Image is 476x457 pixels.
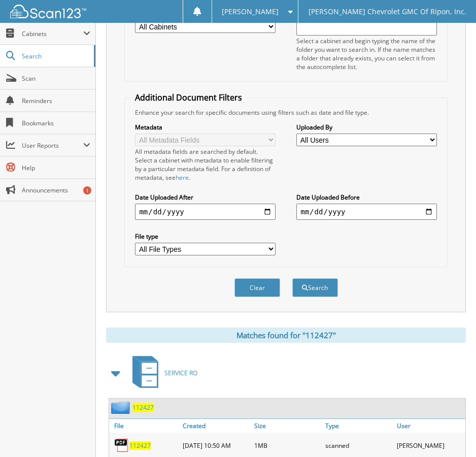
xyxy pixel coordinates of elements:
[164,369,197,377] span: SERVICE RO
[323,435,394,455] div: scanned
[296,193,436,202] label: Date Uploaded Before
[22,96,90,105] span: Reminders
[296,37,436,71] div: Select a cabinet and begin typing the name of the folder you want to search in. If the name match...
[180,435,251,455] div: [DATE] 10:50 AM
[126,353,197,393] a: SERVICE RO
[22,164,90,172] span: Help
[425,408,476,457] iframe: Chat Widget
[323,419,394,433] a: Type
[309,9,466,15] span: [PERSON_NAME] Chevrolet GMC Of Ripon, Inc.
[292,278,338,297] button: Search
[22,186,90,194] span: Announcements
[252,419,323,433] a: Size
[394,419,465,433] a: User
[22,52,89,60] span: Search
[394,435,465,455] div: [PERSON_NAME]
[109,419,180,433] a: File
[252,435,323,455] div: 1MB
[234,278,280,297] button: Clear
[130,108,441,117] div: Enhance your search for specific documents using filters such as date and file type.
[180,419,251,433] a: Created
[111,401,132,414] img: folder2.png
[222,9,279,15] span: [PERSON_NAME]
[135,123,275,132] label: Metadata
[114,438,129,453] img: PDF.png
[83,186,91,194] div: 1
[22,29,83,38] span: Cabinets
[132,403,154,412] a: 112427
[135,232,275,241] label: File type
[22,141,83,150] span: User Reports
[176,173,189,182] a: here
[135,204,275,220] input: start
[22,119,90,127] span: Bookmarks
[135,147,275,182] div: All metadata fields are searched by default. Select a cabinet with metadata to enable filtering b...
[296,123,436,132] label: Uploaded By
[106,328,466,343] div: Matches found for "112427"
[22,74,90,83] span: Scan
[10,5,86,18] img: scan123-logo-white.svg
[130,92,247,103] legend: Additional Document Filters
[129,441,151,450] a: 112427
[296,204,436,220] input: end
[135,193,275,202] label: Date Uploaded After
